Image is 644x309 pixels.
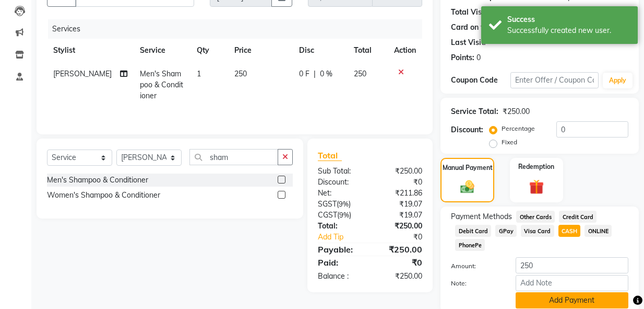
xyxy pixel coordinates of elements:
[603,73,633,88] button: Apply
[320,68,332,79] span: 0 %
[451,124,483,135] div: Discount:
[559,211,597,223] span: Credit Card
[370,188,430,199] div: ₹211.86
[507,25,630,36] div: Successfully created new user.
[380,232,430,243] div: ₹0
[339,200,349,208] span: 9%
[299,68,309,79] span: 0 F
[310,221,370,232] div: Total:
[348,39,388,62] th: Total
[310,199,370,210] div: ( )
[516,211,555,223] span: Other Cards
[370,243,430,256] div: ₹250.00
[443,261,507,271] label: Amount:
[293,39,347,62] th: Disc
[228,39,293,62] th: Price
[451,7,492,18] div: Total Visits:
[502,138,517,147] label: Fixed
[585,225,612,237] span: ONLINE
[451,52,474,63] div: Points:
[443,279,507,288] label: Note:
[318,199,337,209] span: SGST
[310,166,370,177] div: Sub Total:
[134,39,190,62] th: Service
[558,225,581,237] span: CASH
[318,210,337,220] span: CGST
[354,69,366,78] span: 250
[310,177,370,188] div: Discount:
[310,256,370,269] div: Paid:
[318,150,342,161] span: Total
[516,275,628,291] input: Add Note
[189,149,278,165] input: Search or Scan
[524,178,549,197] img: _gift.svg
[507,14,630,25] div: Success
[140,69,183,100] span: Men's Shampoo & Conditioner
[451,22,494,33] div: Card on file:
[451,211,512,222] span: Payment Methods
[197,69,201,78] span: 1
[310,210,370,221] div: ( )
[370,221,430,232] div: ₹250.00
[516,257,628,273] input: Amount
[456,179,479,195] img: _cash.svg
[388,39,422,62] th: Action
[314,68,316,79] span: |
[310,188,370,199] div: Net:
[190,39,228,62] th: Qty
[495,225,517,237] span: GPay
[339,211,349,219] span: 9%
[370,199,430,210] div: ₹19.07
[516,292,628,308] button: Add Payment
[53,69,112,78] span: [PERSON_NAME]
[47,190,160,201] div: Women's Shampoo & Conditioner
[455,225,491,237] span: Debit Card
[370,210,430,221] div: ₹19.07
[47,39,134,62] th: Stylist
[310,232,380,243] a: Add Tip
[48,19,430,39] div: Services
[455,239,485,251] span: PhonePe
[370,256,430,269] div: ₹0
[370,166,430,177] div: ₹250.00
[476,52,481,63] div: 0
[451,106,498,117] div: Service Total:
[451,75,510,86] div: Coupon Code
[47,175,148,186] div: Men's Shampoo & Conditioner
[502,124,535,133] label: Percentage
[510,72,599,88] input: Enter Offer / Coupon Code
[503,106,530,117] div: ₹250.00
[451,37,486,48] div: Last Visit:
[370,271,430,282] div: ₹250.00
[234,69,247,78] span: 250
[310,243,370,256] div: Payable:
[310,271,370,282] div: Balance :
[370,177,430,188] div: ₹0
[443,163,493,173] label: Manual Payment
[518,162,554,171] label: Redemption
[521,225,554,237] span: Visa Card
